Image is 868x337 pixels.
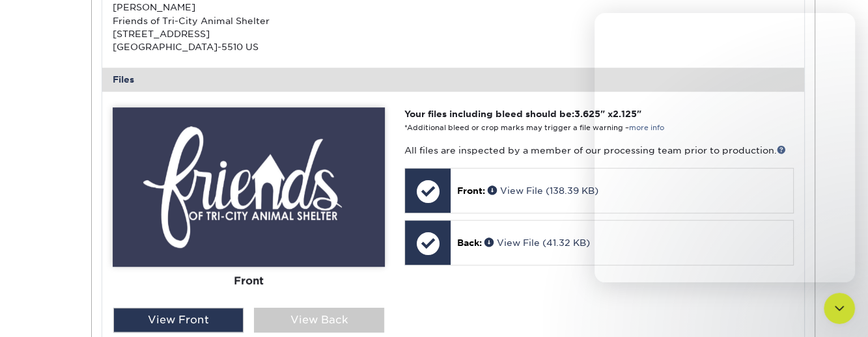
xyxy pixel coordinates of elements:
[484,237,590,248] a: View File (41.32 KB)
[404,124,664,132] small: *Additional bleed or crop marks may trigger a file warning –
[113,308,244,332] div: View Front
[457,237,482,248] span: Back:
[404,109,641,119] strong: Your files including bleed should be: " x "
[457,185,485,196] span: Front:
[574,109,600,119] span: 3.625
[102,68,804,91] div: Files
[488,185,598,196] a: View File (138.39 KB)
[404,144,793,157] p: All files are inspected by a member of our processing team prior to production.
[254,308,384,332] div: View Back
[824,293,855,324] iframe: Intercom live chat
[113,266,385,295] div: Front
[595,13,855,282] iframe: Intercom live chat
